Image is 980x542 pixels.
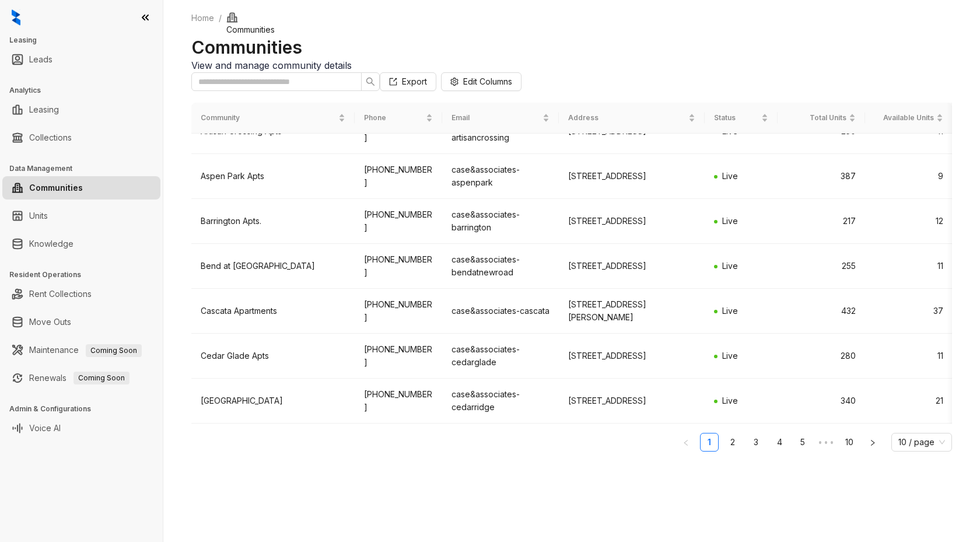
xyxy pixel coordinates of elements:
[874,113,934,124] span: Available Units
[9,85,163,96] h3: Analytics
[869,439,876,446] span: right
[355,334,442,379] td: [PHONE_NUMBER]
[677,433,695,452] li: Previous Page
[191,36,952,58] h2: Communities
[2,338,160,362] li: Maintenance
[201,305,345,317] div: Cascata Apartments
[865,289,953,334] td: 37
[2,417,160,440] li: Voice AI
[865,154,953,199] td: 9
[559,199,705,244] td: [STREET_ADDRESS]
[355,289,442,334] td: [PHONE_NUMBER]
[29,204,48,228] a: Units
[865,103,953,134] th: Available Units
[442,103,559,134] th: Email
[29,417,61,440] a: Voice AI
[201,260,345,272] div: Bend at New Road
[12,9,20,26] img: logo
[559,244,705,289] td: [STREET_ADDRESS]
[2,98,160,121] li: Leasing
[722,351,738,361] span: Live
[29,282,92,306] a: Rent Collections
[568,113,686,124] span: Address
[787,113,846,124] span: Total Units
[442,154,559,199] td: case&associates-aspenpark
[389,78,397,86] span: export
[450,78,459,86] span: setting
[778,154,865,199] td: 387
[442,199,559,244] td: case&associates-barrington
[722,171,738,181] span: Live
[29,98,59,121] a: Leasing
[442,379,559,424] td: case&associates-cedarridge
[778,334,865,379] td: 280
[442,289,559,334] td: case&associates-cascata
[817,433,835,452] li: Next 5 Pages
[559,103,705,134] th: Address
[29,366,129,390] a: RenewalsComing Soon
[442,334,559,379] td: case&associates-cedarglade
[722,216,738,226] span: Live
[452,113,540,124] span: Email
[2,310,160,334] li: Move Outs
[863,433,882,452] li: Next Page
[747,433,765,451] a: 3
[771,433,788,451] a: 4
[778,379,865,424] td: 340
[201,113,336,124] span: Community
[9,163,163,174] h3: Data Management
[2,282,160,306] li: Rent Collections
[841,433,858,451] a: 10
[2,176,160,200] li: Communities
[201,349,345,362] div: Cedar Glade Apts
[9,270,163,280] h3: Resident Operations
[724,433,741,451] a: 2
[770,433,789,452] li: 4
[201,394,345,407] div: Cedar Ridge
[700,433,719,452] li: 1
[677,433,695,452] button: left
[863,433,882,452] button: right
[747,433,765,452] li: 3
[2,48,160,71] li: Leads
[865,334,953,379] td: 11
[714,113,759,124] span: Status
[793,433,812,452] li: 5
[441,72,521,91] button: Edit Columns
[778,244,865,289] td: 255
[2,126,160,149] li: Collections
[2,204,160,228] li: Units
[355,379,442,424] td: [PHONE_NUMBER]
[722,261,738,271] span: Live
[9,35,163,46] h3: Leasing
[191,103,355,134] th: Community
[778,199,865,244] td: 217
[865,379,953,424] td: 21
[29,232,73,256] a: Knowledge
[201,170,345,183] div: Aspen Park Apts
[9,404,163,414] h3: Admin & Configurations
[29,310,71,334] a: Move Outs
[355,244,442,289] td: [PHONE_NUMBER]
[778,289,865,334] td: 432
[722,306,738,316] span: Live
[219,12,222,36] li: /
[723,433,742,452] li: 2
[559,154,705,199] td: [STREET_ADDRESS]
[29,48,52,71] a: Leads
[191,58,952,72] div: View and manage community details
[73,372,129,384] span: Coming Soon
[817,433,835,452] span: •••
[898,433,945,451] span: 10 / page
[380,72,436,91] button: Export
[29,176,83,200] a: Communities
[86,344,142,357] span: Coming Soon
[559,334,705,379] td: [STREET_ADDRESS]
[840,433,859,452] li: 10
[2,232,160,256] li: Knowledge
[201,215,345,228] div: Barrington Apts.
[682,439,689,446] span: left
[891,433,952,452] div: Page Size
[865,244,953,289] td: 11
[355,103,442,134] th: Phone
